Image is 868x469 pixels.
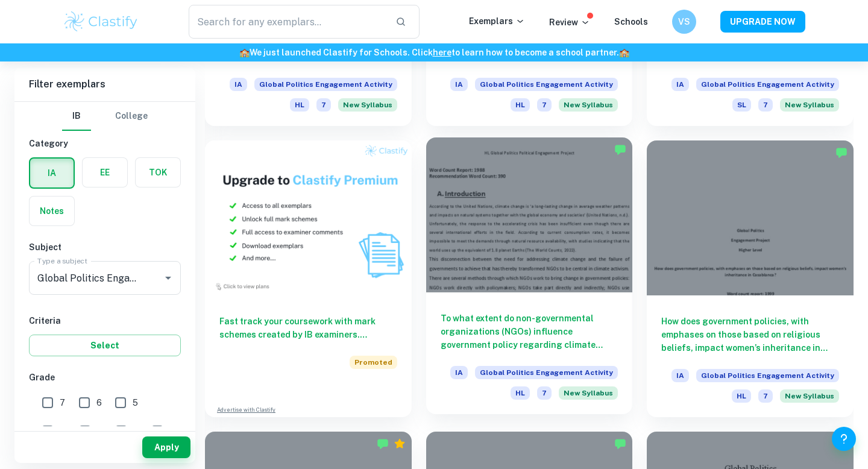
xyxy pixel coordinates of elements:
[62,102,91,131] button: IB
[30,197,74,225] button: Notes
[475,78,618,91] span: Global Politics Engagement Activity
[290,98,309,112] span: HL
[29,241,181,254] h6: Subject
[97,424,102,438] span: 3
[450,366,468,379] span: IA
[254,78,397,91] span: Global Politics Engagement Activity
[780,389,839,403] span: New Syllabus
[394,438,406,450] div: Premium
[29,371,181,384] h6: Grade
[559,98,618,112] span: New Syllabus
[426,140,633,417] a: To what extent do non-governmental organizations (NGOs) influence government policy regarding cli...
[62,102,148,131] div: Filter type choice
[83,158,127,187] button: EE
[720,11,805,33] button: UPGRADE NOW
[205,140,412,295] img: Thumbnail
[758,389,773,403] span: 7
[537,386,552,400] span: 7
[835,146,848,159] img: Marked
[475,366,618,379] span: Global Politics Engagement Activity
[29,137,181,150] h6: Category
[60,396,65,409] span: 7
[559,98,618,112] div: Starting from the May 2026 session, the Global Politics Engagement Activity requirements have cha...
[671,369,689,382] span: IA
[14,68,195,101] h6: Filter exemplars
[678,15,691,28] h6: VS
[732,98,751,112] span: SL
[559,386,618,400] div: Starting from the May 2026 session, the Global Politics Engagement Activity requirements have cha...
[350,356,397,369] span: Promoted
[450,78,468,91] span: IA
[696,369,839,382] span: Global Politics Engagement Activity
[549,16,590,29] p: Review
[469,14,525,28] p: Exemplars
[239,48,250,57] span: 🏫
[338,98,397,112] span: New Syllabus
[433,48,451,57] a: here
[96,396,102,409] span: 6
[559,386,618,400] span: New Syllabus
[60,424,66,438] span: 4
[217,406,275,414] a: Advertise with Clastify
[672,10,696,34] button: VS
[832,427,856,451] button: Help and Feedback
[614,438,626,450] img: Marked
[338,98,397,112] div: Starting from the May 2026 session, the Global Politics Engagement Activity requirements have cha...
[511,386,530,400] span: HL
[758,98,773,112] span: 7
[377,438,389,450] img: Marked
[169,424,173,438] span: 1
[160,269,177,286] button: Open
[511,98,530,112] span: HL
[115,102,148,131] button: College
[29,335,181,356] button: Select
[780,98,839,112] span: New Syllabus
[696,78,839,91] span: Global Politics Engagement Activity
[189,5,386,39] input: Search for any exemplars...
[614,17,648,27] a: Schools
[661,315,839,354] h6: How does government policies, with emphases on those based on religious beliefs, impact women’s i...
[136,158,180,187] button: TOK
[63,10,139,34] img: Clastify logo
[30,159,74,187] button: IA
[2,46,866,59] h6: We just launched Clastify for Schools. Click to learn how to become a school partner.
[219,315,397,341] h6: Fast track your coursework with mark schemes created by IB examiners. Upgrade now
[37,256,87,266] label: Type a subject
[671,78,689,91] span: IA
[619,48,629,57] span: 🏫
[441,312,618,351] h6: To what extent do non-governmental organizations (NGOs) influence government policy regarding cli...
[732,389,751,403] span: HL
[29,314,181,327] h6: Criteria
[780,98,839,112] div: Starting from the May 2026 session, the Global Politics Engagement Activity requirements have cha...
[142,436,190,458] button: Apply
[614,143,626,156] img: Marked
[316,98,331,112] span: 7
[230,78,247,91] span: IA
[647,140,854,417] a: How does government policies, with emphases on those based on religious beliefs, impact women’s i...
[133,424,138,438] span: 2
[133,396,138,409] span: 5
[537,98,552,112] span: 7
[780,389,839,403] div: Starting from the May 2026 session, the Global Politics Engagement Activity requirements have cha...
